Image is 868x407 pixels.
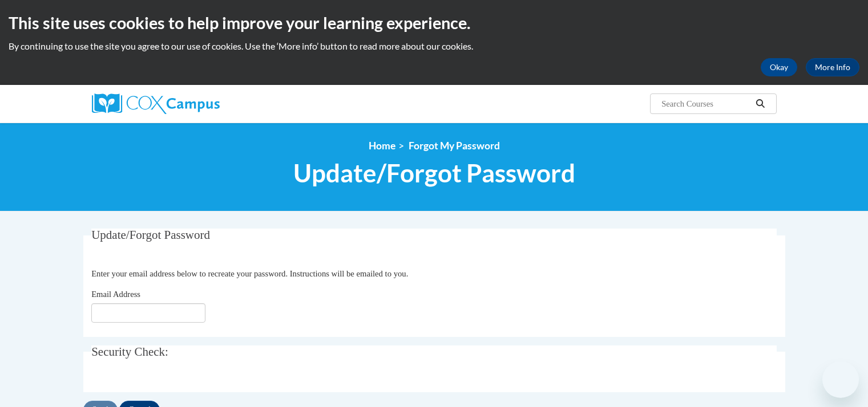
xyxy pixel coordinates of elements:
span: Update/Forgot Password [293,158,575,188]
input: Email [91,303,205,323]
a: Home [369,140,395,152]
button: Okay [761,58,797,76]
span: Update/Forgot Password [91,228,210,242]
iframe: Button to launch messaging window [822,361,859,398]
a: Cox Campus [92,93,309,114]
span: Security Check: [91,345,168,359]
input: Search Courses [660,97,752,111]
p: By continuing to use the site you agree to our use of cookies. Use the ‘More info’ button to read... [9,40,859,52]
a: More Info [806,58,859,76]
h2: This site uses cookies to help improve your learning experience. [9,11,859,34]
button: Search [752,97,769,111]
span: Email Address [91,290,140,299]
span: Forgot My Password [409,140,500,152]
span: Enter your email address below to recreate your password. Instructions will be emailed to you. [91,269,408,278]
img: Cox Campus [92,93,220,114]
